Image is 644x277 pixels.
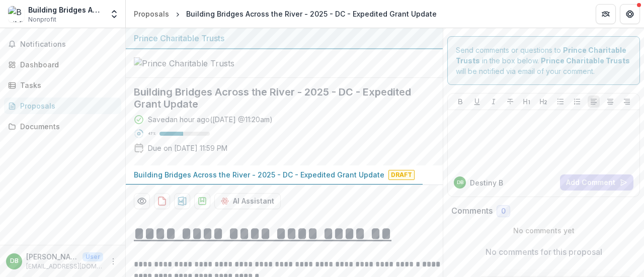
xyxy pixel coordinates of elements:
strong: Prince Charitable Trusts [541,56,630,65]
button: More [107,255,119,267]
div: Building Bridges Across the River - 2025 - DC - Expedited Grant Update [186,9,437,19]
button: Ordered List [571,96,583,108]
span: Notifications [20,40,117,49]
p: [EMAIL_ADDRESS][DOMAIN_NAME] [26,262,103,271]
button: Heading 1 [521,96,533,108]
span: Nonprofit [28,15,56,24]
button: Preview 4b9b46e4-2ab8-464e-a382-23ab03860354-0.pdf [134,193,150,209]
a: Dashboard [4,56,121,73]
p: User [83,252,103,261]
p: Building Bridges Across the River - 2025 - DC - Expedited Grant Update [134,169,384,180]
p: No comments yet [451,225,636,236]
img: Prince Charitable Trusts [134,57,234,69]
h2: Comments [451,206,493,216]
button: download-proposal [194,193,210,209]
a: Proposals [4,98,121,114]
button: Align Left [588,96,600,108]
button: Get Help [620,4,640,24]
a: Tasks [4,77,121,94]
a: Proposals [130,7,173,21]
button: Underline [471,96,483,108]
div: Prince Charitable Trusts [134,32,435,44]
button: download-proposal [154,193,170,209]
div: Tasks [20,80,113,90]
button: AI Assistant [214,193,281,209]
div: Dashboard [20,59,113,70]
span: Draft [388,170,415,180]
button: Notifications [4,36,121,52]
button: download-proposal [174,193,190,209]
img: Building Bridges Across the River [8,6,24,22]
button: Align Center [604,96,616,108]
button: Partners [596,4,616,24]
button: Strike [504,96,516,108]
nav: breadcrumb [130,7,441,21]
button: Bullet List [554,96,567,108]
button: Align Right [621,96,633,108]
div: Documents [20,121,113,132]
button: Open entity switcher [107,4,121,24]
button: Heading 2 [537,96,549,108]
h2: Building Bridges Across the River - 2025 - DC - Expedited Grant Update [134,86,419,110]
button: Bold [454,96,466,108]
p: Destiny B [470,177,503,188]
div: Saved an hour ago ( [DATE] @ 11:20am ) [148,114,273,125]
div: Proposals [20,101,113,111]
span: 0 [501,207,506,216]
p: 47 % [148,130,155,137]
div: Building Bridges Across the River [28,5,103,15]
button: Add Comment [560,174,633,191]
div: Destiny Bugg [457,180,463,185]
p: No comments for this proposal [486,246,602,258]
p: [PERSON_NAME] [26,251,78,262]
a: Documents [4,118,121,135]
p: Due on [DATE] 11:59 PM [148,143,227,153]
div: Send comments or questions to in the box below. will be notified via email of your comment. [447,36,640,85]
div: Destiny Bugg [10,258,19,264]
div: Proposals [134,9,169,19]
button: Italicize [488,96,500,108]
